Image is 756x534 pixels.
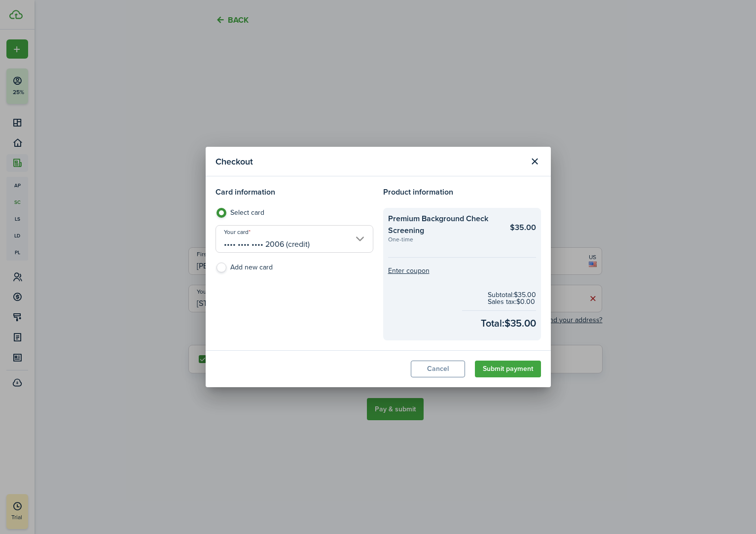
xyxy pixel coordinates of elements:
checkout-summary-item-title: Premium Background Check Screening [388,213,499,236]
checkout-subtotal-item: Sales tax: $0.00 [488,299,536,305]
button: Submit payment [475,361,541,377]
checkout-summary-item-main-price: $35.00 [510,222,536,234]
label: Select card [216,208,373,223]
h4: Card information [216,186,373,198]
label: Add new card [216,263,373,277]
modal-title: Checkout [216,152,524,171]
button: Enter coupon [388,267,430,274]
checkout-summary-item-description: One-time [388,236,499,242]
checkout-subtotal-item: Subtotal: $35.00 [488,292,536,299]
button: Close modal [527,153,543,170]
checkout-total-main: Total: $35.00 [481,316,536,331]
button: Cancel [411,361,465,377]
h4: Product information [383,186,541,198]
